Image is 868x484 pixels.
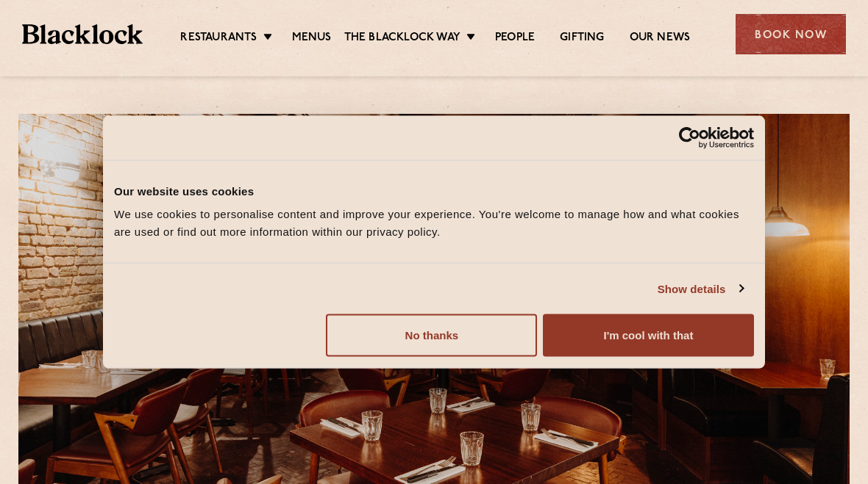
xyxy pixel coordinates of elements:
[543,314,754,357] button: I'm cool with that
[560,31,604,46] a: Gifting
[326,314,537,357] button: No thanks
[292,31,332,46] a: Menus
[630,31,691,46] a: Our News
[344,31,460,46] a: The Blacklock Way
[495,31,535,46] a: People
[736,14,846,54] div: Book Now
[114,206,754,241] div: We use cookies to personalise content and improve your experience. You're welcome to manage how a...
[180,31,257,46] a: Restaurants
[658,280,743,297] a: Show details
[625,126,754,148] a: Usercentrics Cookiebot - opens in a new window
[114,182,754,200] div: Our website uses cookies
[22,24,143,45] img: BL_Textured_Logo-footer-cropped.svg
